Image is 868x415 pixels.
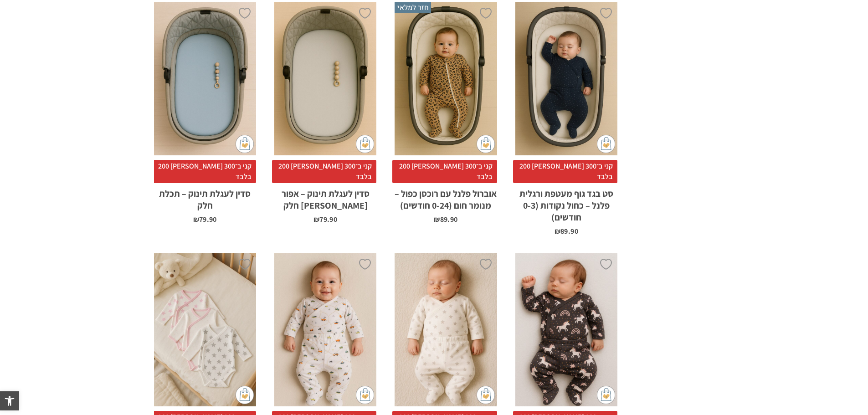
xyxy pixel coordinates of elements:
span: קני ב־300 [PERSON_NAME] 200 בלבד [392,160,497,183]
a: חזר למלאי אוברול פלנל עם רוכסן כפול - מנומר חום (0-24 חודשים) קני ב־300 [PERSON_NAME] 200 בלבדאוב... [395,2,497,223]
h2: סט בגד גוף מעטפת ורגלית פלנל – כחול נקודות (0-3 חודשים) [515,183,617,223]
img: cat-mini-atc.png [236,135,254,153]
img: cat-mini-atc.png [477,135,495,153]
span: קני ב־300 [PERSON_NAME] 200 בלבד [513,160,617,183]
img: cat-mini-atc.png [236,386,254,404]
span: ₪ [193,215,199,224]
h2: אוברול פלנל עם רוכסן כפול – מנומר חום (0-24 חודשים) [395,183,497,211]
img: cat-mini-atc.png [477,386,495,404]
span: ₪ [555,226,560,236]
span: ₪ [313,215,319,224]
img: cat-mini-atc.png [597,386,615,404]
bdi: 79.90 [313,215,337,224]
a: סדין לעגלת תינוק - תכלת חלק קני ב־300 [PERSON_NAME] 200 בלבדסדין לעגלת תינוק – תכלת חלק ₪79.90 [154,2,256,223]
img: cat-mini-atc.png [356,386,374,404]
span: ₪ [434,215,440,224]
a: סדין לעגלת תינוק - אפור בהיר חלק קני ב־300 [PERSON_NAME] 200 בלבדסדין לעגלת תינוק – אפור [PERSON_... [274,2,376,223]
h2: סדין לעגלת תינוק – תכלת חלק [154,183,256,211]
img: cat-mini-atc.png [597,135,615,153]
span: חזר למלאי [395,2,431,13]
img: cat-mini-atc.png [356,135,374,153]
span: קני ב־300 [PERSON_NAME] 200 בלבד [272,160,376,183]
bdi: 79.90 [193,215,217,224]
bdi: 89.90 [555,226,578,236]
a: סט בגד גוף מעטפת ורגלית פלנל - כחול נקודות (0-3 חודשים) קני ב־300 [PERSON_NAME] 200 בלבדסט בגד גו... [515,2,617,235]
h2: סדין לעגלת תינוק – אפור [PERSON_NAME] חלק [274,183,376,211]
span: קני ב־300 [PERSON_NAME] 200 בלבד [152,160,256,183]
bdi: 89.90 [434,215,457,224]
